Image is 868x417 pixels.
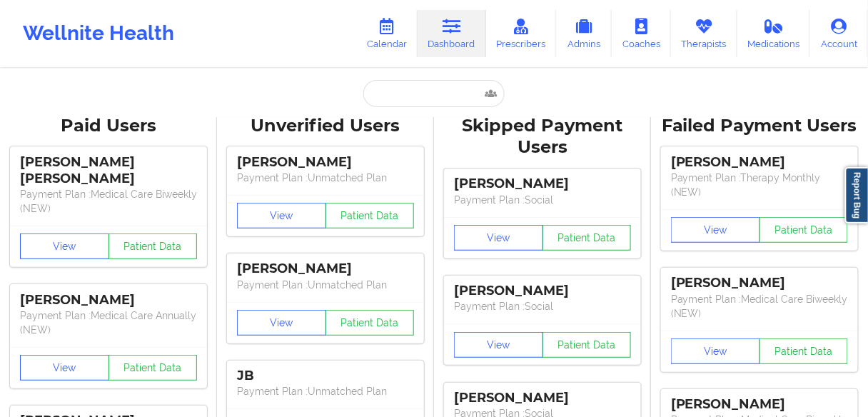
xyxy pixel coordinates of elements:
[454,283,631,299] div: [PERSON_NAME]
[227,115,424,137] div: Unverified Users
[612,10,671,57] a: Coaches
[356,10,418,57] a: Calendar
[454,193,631,207] p: Payment Plan : Social
[671,292,848,321] p: Payment Plan : Medical Care Biweekly (NEW)
[486,10,557,57] a: Prescribers
[542,332,632,358] button: Patient Data
[418,10,486,57] a: Dashboard
[325,203,415,228] button: Patient Data
[671,217,760,243] button: View
[237,278,414,292] p: Payment Plan : Unmatched Plan
[20,154,197,187] div: [PERSON_NAME] [PERSON_NAME]
[10,115,207,137] div: Paid Users
[671,10,737,57] a: Therapists
[325,310,415,336] button: Patient Data
[237,203,326,228] button: View
[108,233,198,259] button: Patient Data
[108,355,198,381] button: Patient Data
[237,368,414,384] div: JB
[759,217,849,243] button: Patient Data
[671,338,760,364] button: View
[20,187,197,216] p: Payment Plan : Medical Care Biweekly (NEW)
[671,171,848,199] p: Payment Plan : Therapy Monthly (NEW)
[810,10,868,57] a: Account
[444,115,641,159] div: Skipped Payment Users
[237,310,326,336] button: View
[454,176,631,192] div: [PERSON_NAME]
[845,167,868,223] a: Report Bug
[671,154,848,171] div: [PERSON_NAME]
[454,332,543,358] button: View
[237,384,414,398] p: Payment Plan : Unmatched Plan
[20,308,197,337] p: Payment Plan : Medical Care Annually (NEW)
[759,338,849,364] button: Patient Data
[237,261,414,277] div: [PERSON_NAME]
[542,225,632,251] button: Patient Data
[671,396,848,413] div: [PERSON_NAME]
[661,115,858,137] div: Failed Payment Users
[454,390,631,406] div: [PERSON_NAME]
[454,299,631,313] p: Payment Plan : Social
[20,355,109,381] button: View
[671,275,848,291] div: [PERSON_NAME]
[454,225,543,251] button: View
[556,10,612,57] a: Admins
[237,154,414,171] div: [PERSON_NAME]
[237,171,414,185] p: Payment Plan : Unmatched Plan
[737,10,811,57] a: Medications
[20,292,197,308] div: [PERSON_NAME]
[20,233,109,259] button: View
